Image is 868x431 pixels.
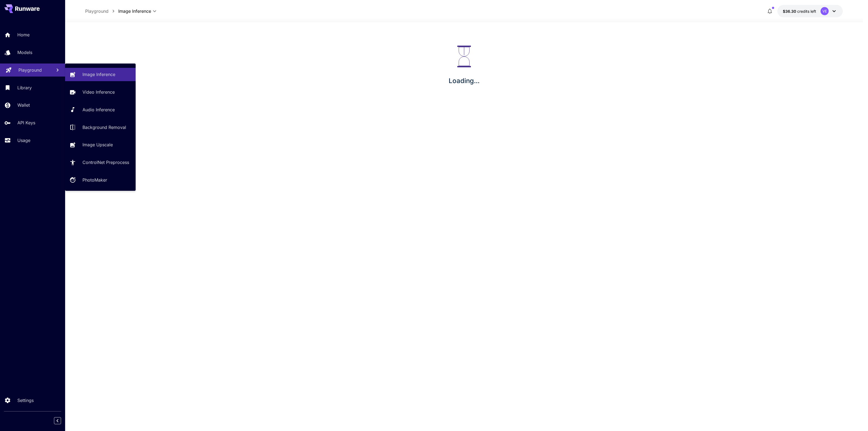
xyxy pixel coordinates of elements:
[82,177,107,183] p: PhotoMaker
[65,85,136,99] a: Video Inference
[783,8,816,14] div: $36.29579
[17,49,32,56] p: Models
[54,417,61,424] button: Collapse sidebar
[65,68,136,81] a: Image Inference
[82,89,115,95] p: Video Inference
[783,9,797,14] span: $36.30
[17,397,34,404] p: Settings
[65,138,136,151] a: Image Upscale
[65,173,136,187] a: PhotoMaker
[449,76,480,86] p: Loading...
[65,121,136,134] a: Background Removal
[118,8,151,14] span: Image Inference
[17,84,32,91] p: Library
[82,141,113,148] p: Image Upscale
[82,124,126,131] p: Background Removal
[85,8,108,14] p: Playground
[17,119,35,126] p: API Keys
[65,156,136,169] a: ControlNet Preprocess
[17,102,30,108] p: Wallet
[58,416,65,426] div: Collapse sidebar
[82,106,115,113] p: Audio Inference
[797,9,816,14] span: credits left
[17,31,30,38] p: Home
[18,67,42,73] p: Playground
[82,71,115,78] p: Image Inference
[65,103,136,116] a: Audio Inference
[821,7,829,15] div: VE
[17,137,30,144] p: Usage
[777,5,843,17] button: $36.29579
[82,159,129,166] p: ControlNet Preprocess
[85,8,118,14] nav: breadcrumb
